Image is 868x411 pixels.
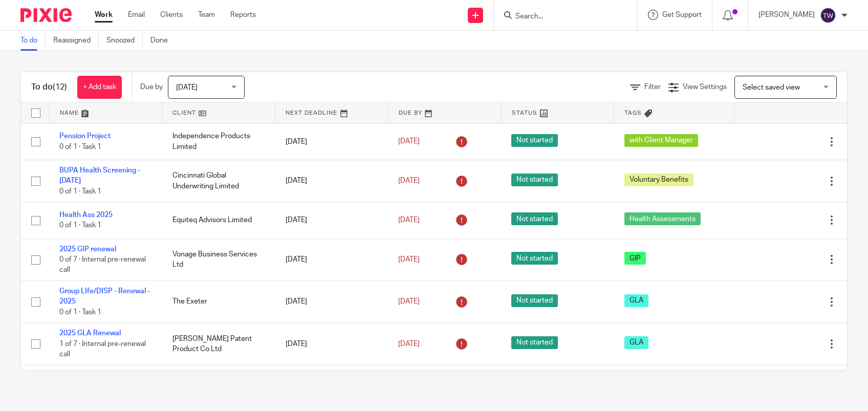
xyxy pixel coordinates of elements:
[398,340,420,348] span: [DATE]
[398,217,420,224] span: [DATE]
[275,281,388,323] td: [DATE]
[683,83,727,91] span: View Settings
[624,174,693,186] span: Voluntary Benefits
[624,294,648,307] span: GLA
[162,281,275,323] td: The Exeter
[59,256,146,274] span: 0 of 7 · Internal pre-renewal call
[398,298,420,305] span: [DATE]
[59,211,113,219] a: Health Ass 2025
[59,309,101,316] span: 0 of 1 · Task 1
[820,7,836,24] img: svg%3E
[275,202,388,239] td: [DATE]
[176,84,198,91] span: [DATE]
[59,167,140,184] a: BUPA Health Screening - [DATE]
[511,336,558,349] span: Not started
[162,365,275,407] td: Equiteq Advisors Limited
[644,83,661,91] span: Filter
[398,256,420,263] span: [DATE]
[624,336,648,349] span: GLA
[624,110,642,116] span: Tags
[59,330,121,337] a: 2025 GLA Renewal
[230,10,256,20] a: Reports
[162,123,275,160] td: Independence Products Limited
[59,288,150,305] a: Group LIfe/DISP - Renewal - 2025
[59,188,101,195] span: 0 of 1 · Task 1
[128,10,145,20] a: Email
[59,340,146,358] span: 1 of 7 · Internal pre-renewal call
[758,10,815,20] p: [PERSON_NAME]
[275,123,388,160] td: [DATE]
[162,160,275,202] td: Cincinnati Global Underwriting Limited
[275,365,388,407] td: [DATE]
[162,323,275,365] td: [PERSON_NAME] Patent Product Co Ltd
[511,212,558,225] span: Not started
[59,222,101,229] span: 0 of 1 · Task 1
[624,212,701,225] span: Health Assessments
[140,82,163,92] p: Due by
[106,31,143,51] a: Snoozed
[514,12,606,21] input: Search
[31,82,67,93] h1: To do
[198,10,215,20] a: Team
[53,83,67,91] span: (12)
[743,84,800,91] span: Select saved view
[95,10,113,20] a: Work
[53,31,99,51] a: Reassigned
[59,143,101,150] span: 0 of 1 · Task 1
[275,160,388,202] td: [DATE]
[162,239,275,280] td: Vonage Business Services Ltd
[662,11,702,18] span: Get Support
[624,134,698,147] span: with Client Manager
[59,246,116,253] a: 2025 GIP renewal
[20,8,72,22] img: Pixie
[511,174,558,186] span: Not started
[275,239,388,280] td: [DATE]
[511,294,558,307] span: Not started
[275,323,388,365] td: [DATE]
[150,31,176,51] a: Done
[511,252,558,265] span: Not started
[162,202,275,239] td: Equiteq Advisors Limited
[511,134,558,147] span: Not started
[398,138,420,145] span: [DATE]
[398,177,420,184] span: [DATE]
[20,31,46,51] a: To do
[160,10,183,20] a: Clients
[59,133,111,140] a: Pension Project
[77,76,122,99] a: + Add task
[624,252,646,265] span: GIP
